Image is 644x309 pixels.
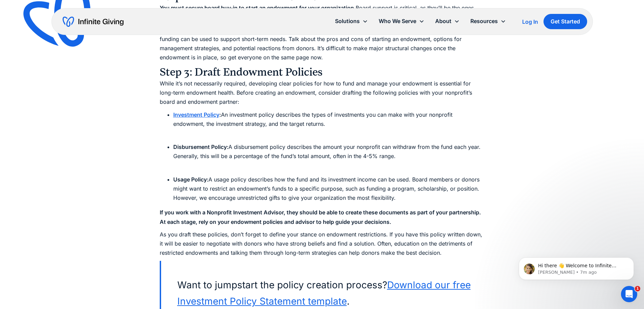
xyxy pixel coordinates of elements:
div: Solutions [335,17,360,26]
div: Who We Serve [379,17,416,26]
div: Log In [522,19,538,24]
iframe: Intercom notifications message [509,243,644,291]
p: As you draft these policies, don’t forget to define your stance on endowment restrictions. If you... [160,230,485,258]
a: Investment Policy [173,111,219,118]
div: About [435,17,451,26]
li: An investment policy describes the types of investments you can make with your nonprofit endowmen... [173,110,485,138]
a: Log In [522,18,538,26]
div: Solutions [330,14,373,28]
strong: Usage Policy: [173,176,208,183]
strong: If you work with a Nonprofit Investment Advisor, they should be able to create these documents as... [160,209,481,225]
div: About [430,14,465,28]
div: Resources [465,14,511,28]
strong: Disbursement Policy: [173,143,228,150]
li: A disbursement policy describes the amount your nonprofit can withdraw from the fund each year. G... [173,142,485,170]
p: Board support is critical, as they’ll be the ones establishing the endowment (if it’s a quasi-end... [160,3,485,22]
h3: Step 3: Draft Endowment Policies [160,65,485,79]
p: Discuss the long-term nature of endowments with your board, and make sure they understand that on... [160,25,485,62]
span: 1 [635,286,640,291]
iframe: Intercom live chat [621,286,637,302]
p: While it’s not necessarily required, developing clear policies for how to fund and manage your en... [160,79,485,107]
strong: You must secure board buy-in to start an endowment for your organization. [160,4,356,11]
a: Get Started [543,14,587,29]
li: A usage policy describes how the fund and its investment income can be used. Board members or don... [173,175,485,203]
div: Resources [470,17,498,26]
strong: : [219,111,221,118]
div: Who We Serve [373,14,430,28]
a: home [63,16,124,27]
